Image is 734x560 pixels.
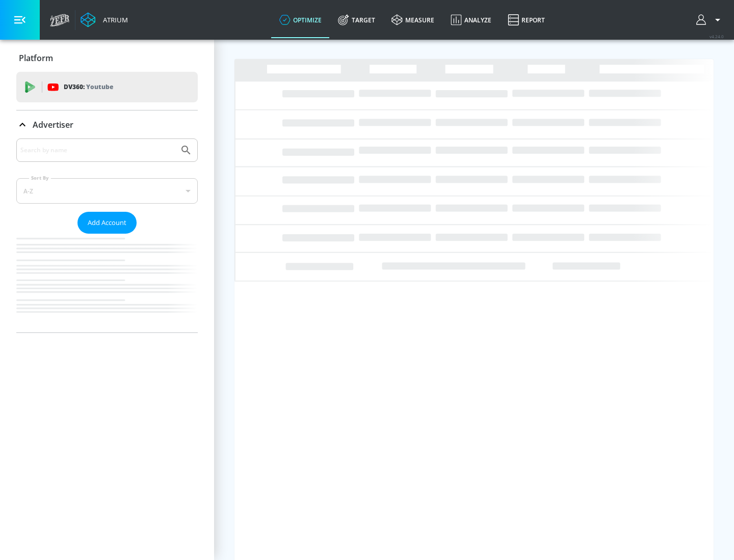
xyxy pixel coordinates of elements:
[16,138,198,332] div: Advertiser
[383,2,442,38] a: measure
[33,119,73,130] p: Advertiser
[16,110,198,139] div: Advertiser
[19,52,53,64] p: Platform
[86,81,113,92] p: Youtube
[442,2,500,38] a: Analyze
[20,144,175,157] input: Search by name
[16,234,198,332] nav: list of Advertiser
[77,212,137,234] button: Add Account
[16,44,198,72] div: Platform
[64,81,113,93] p: DV360:
[16,72,198,102] div: DV360: Youtube
[99,15,128,24] div: Atrium
[29,175,51,181] label: Sort By
[271,2,330,38] a: optimize
[710,34,724,39] span: v 4.24.0
[16,178,198,204] div: A-Z
[500,2,553,38] a: Report
[88,217,126,229] span: Add Account
[330,2,383,38] a: Target
[81,12,128,27] a: Atrium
